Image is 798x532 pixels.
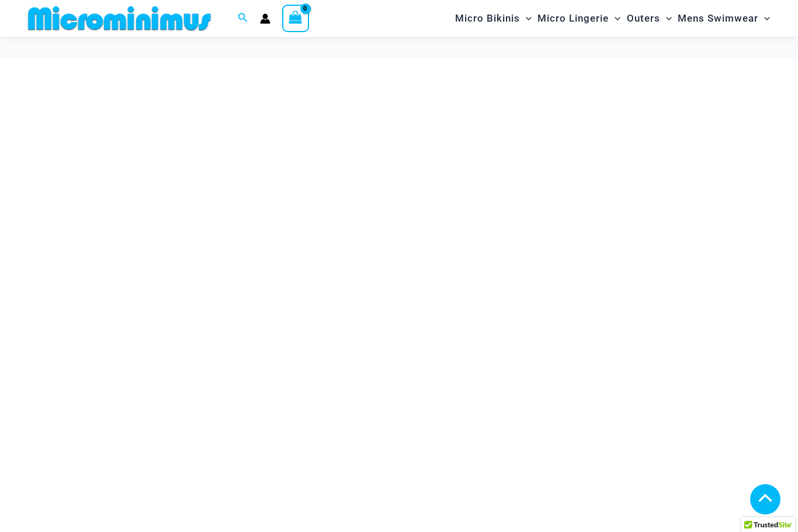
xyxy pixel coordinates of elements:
[450,2,775,35] nav: Site Navigation
[455,4,520,33] span: Micro Bikinis
[627,4,660,33] span: Outers
[282,5,309,32] a: View Shopping Cart, empty
[624,4,675,33] a: OutersMenu ToggleMenu Toggle
[609,4,620,33] span: Menu Toggle
[520,4,532,33] span: Menu Toggle
[260,13,270,24] a: Account icon link
[537,4,609,33] span: Micro Lingerie
[238,11,248,26] a: Search icon link
[23,5,216,32] img: MM SHOP LOGO FLAT
[660,4,672,33] span: Menu Toggle
[758,4,770,33] span: Menu Toggle
[678,4,758,33] span: Mens Swimwear
[452,4,535,33] a: Micro BikinisMenu ToggleMenu Toggle
[535,4,623,33] a: Micro LingerieMenu ToggleMenu Toggle
[675,4,773,33] a: Mens SwimwearMenu ToggleMenu Toggle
